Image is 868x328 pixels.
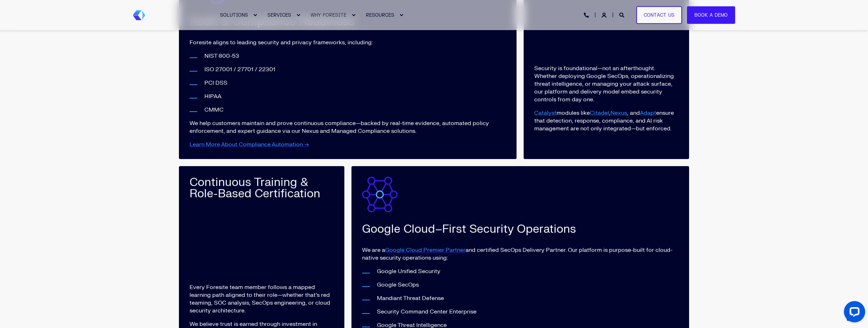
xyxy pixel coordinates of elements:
div: Expand SERVICES [296,13,300,17]
iframe: LiveChat chat widget [838,298,868,328]
span: WHY FORESITE [311,12,346,18]
p: Security is foundational—not an afterthought. Whether deploying Google SecOps, operationalizing t... [534,64,678,103]
a: Citadel [590,109,609,117]
p: CMMC [204,106,506,114]
p: modules like , , and ensure that detection, response, compliance, and AI risk management are not ... [534,109,678,132]
div: Expand RESOURCES [399,13,404,17]
a: Learn More About Compliance Automation → [190,141,309,148]
p: Every Foresite team member follows a mapped learning path aligned to their role—whether that’s re... [190,283,334,315]
p: Foresite aligns to leading security and privacy frameworks, including: [190,39,506,46]
a: Catalyst [534,109,557,117]
p: HIPAA [204,92,506,100]
p: NIST 800-53 [204,52,506,60]
a: Nexus [610,109,627,117]
img: Security Operations Center [362,177,398,212]
a: Login [602,12,608,18]
div: Expand SOLUTIONS [253,13,257,17]
p: Mandiant Threat Defense [377,294,678,302]
span: We help customers maintain and prove continuous compliance—backed by real-time evidence, automate... [190,120,489,135]
p: Security Command Center Enterprise [377,308,678,316]
span: RESOURCES [366,12,394,18]
p: We are a and certified SecOps Delivery Partner. Our platform is purpose-built for cloud-native se... [362,246,678,262]
a: Book a Demo [687,6,735,24]
a: Google Cloud Premier Partner [385,247,466,254]
p: Google SecOps [377,281,678,289]
div: Continuous Training & Role-Based Certification [190,177,334,199]
img: Foresite brand mark, a hexagon shape of blues with a directional arrow to the right hand side [133,10,145,20]
p: Google Unified Security [377,267,678,275]
a: Adapt [640,109,656,117]
a: Contact Us [636,6,682,24]
div: Google Cloud–First Security Operations [362,224,576,235]
a: Back to Home [133,10,145,20]
div: Expand WHY FORESITE [351,13,356,17]
p: ISO 27001 / 27701 / 22301 [204,66,506,73]
p: PCI DSS [204,79,506,87]
a: Open Search [619,12,626,18]
span: SOLUTIONS [220,12,248,18]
